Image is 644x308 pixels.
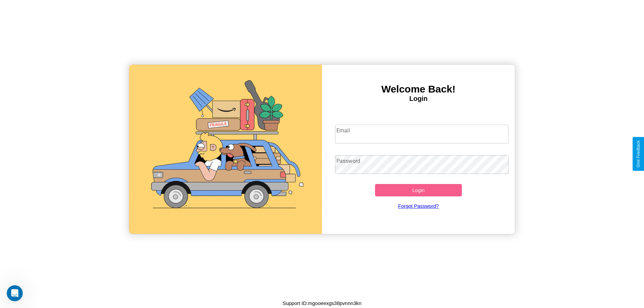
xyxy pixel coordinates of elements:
p: Support ID: mgooeexgs38pvnnn3kn [282,299,361,308]
img: gif [129,65,322,234]
button: Login [375,184,462,196]
h4: Login [322,95,515,103]
h3: Welcome Back! [322,83,515,95]
div: Give Feedback [636,140,641,168]
a: Forgot Password? [332,196,505,215]
iframe: Intercom live chat [7,285,23,301]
